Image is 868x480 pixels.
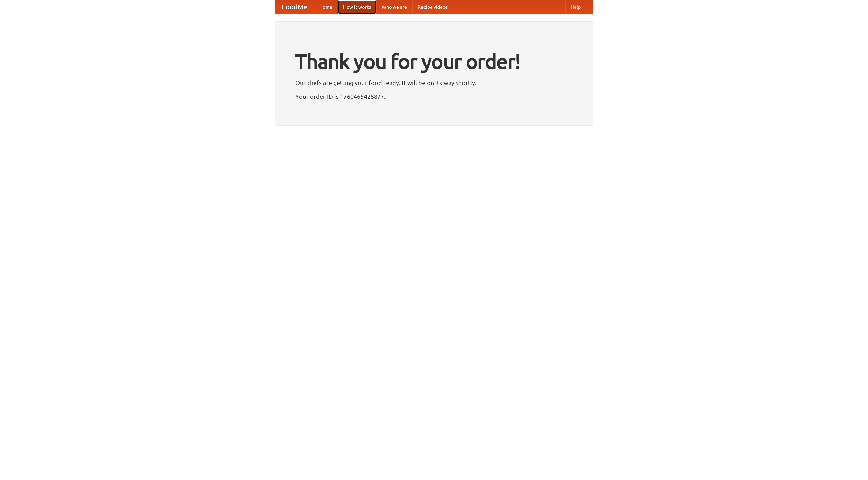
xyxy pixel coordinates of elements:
[412,0,453,14] a: Recipe videos
[565,0,586,14] a: Help
[295,78,573,88] p: Our chefs are getting your food ready. It will be on its way shortly.
[376,0,412,14] a: Who we are
[338,0,376,14] a: How it works
[275,0,314,14] a: FoodMe
[295,45,573,78] h1: Thank you for your order!
[314,0,338,14] a: Home
[295,91,573,101] p: Your order ID is 1760465425877.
